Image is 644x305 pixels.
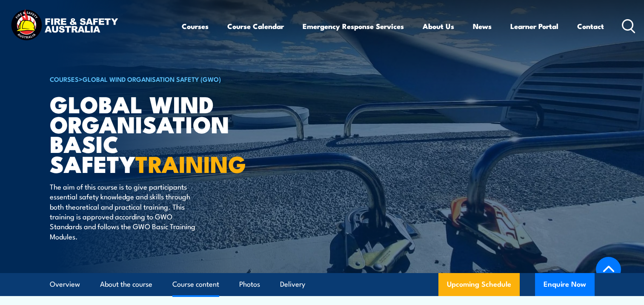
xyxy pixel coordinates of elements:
[50,181,205,241] p: The aim of this course is to give participants essential safety knowledge and skills through both...
[172,273,219,296] a: Course content
[423,15,454,37] a: About Us
[50,273,80,296] a: Overview
[577,15,604,37] a: Contact
[280,273,305,296] a: Delivery
[473,15,492,37] a: News
[303,15,404,37] a: Emergency Response Services
[50,94,260,173] h1: Global Wind Organisation Basic Safety
[535,273,595,296] button: Enquire Now
[135,145,246,181] strong: TRAINING
[438,273,520,296] a: Upcoming Schedule
[50,74,260,84] h6: >
[83,74,221,83] a: Global Wind Organisation Safety (GWO)
[227,15,284,37] a: Course Calendar
[182,15,209,37] a: Courses
[50,74,79,83] a: COURSES
[100,273,152,296] a: About the course
[239,273,260,296] a: Photos
[510,15,558,37] a: Learner Portal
